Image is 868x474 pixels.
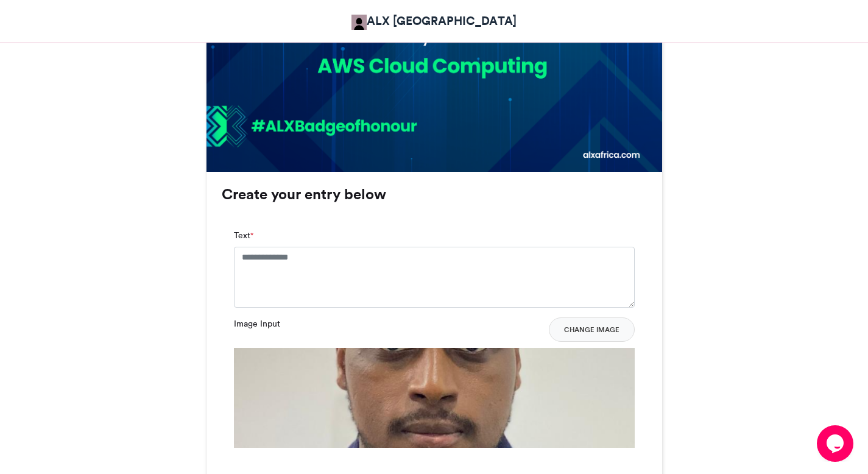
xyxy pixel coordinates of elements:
[549,317,635,342] button: Change Image
[234,317,280,330] label: Image Input
[222,187,647,202] h3: Create your entry below
[234,229,253,242] label: Text
[351,15,367,30] img: ALX Africa
[351,12,517,30] a: ALX [GEOGRAPHIC_DATA]
[817,425,856,462] iframe: chat widget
